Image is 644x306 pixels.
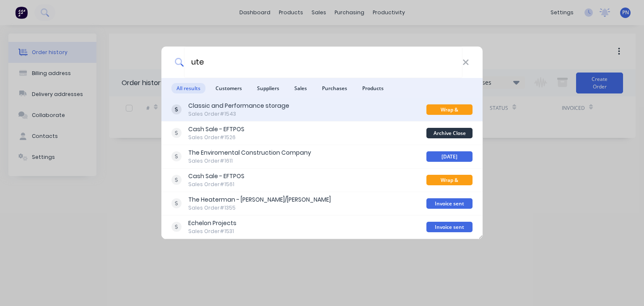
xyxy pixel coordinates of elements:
div: Sales Order #1543 [188,110,289,118]
div: Echelon Projects [188,219,236,228]
div: The Enviromental Construction Company [188,148,311,157]
span: Sales [289,83,312,93]
div: Sales Order #1611 [188,157,311,165]
div: [DATE] [426,151,473,162]
span: Suppliers [252,83,284,93]
span: Products [357,83,389,93]
div: Invoice sent [426,222,473,232]
div: Wrap & Invoice out [426,175,473,185]
span: All results [171,83,205,93]
div: Sales Order #1355 [188,204,331,212]
div: Archive Close Job [426,128,473,138]
div: Cash Sale - EFTPOS [188,125,244,134]
div: Sales Order #1531 [188,228,236,235]
div: Sales Order #1526 [188,134,244,141]
div: The Heaterman - [PERSON_NAME]/[PERSON_NAME] [188,195,331,204]
div: Invoice sent [426,198,473,209]
div: Sales Order #1561 [188,181,244,188]
span: Purchases [317,83,352,93]
input: Start typing a customer or supplier name to create a new order... [184,47,462,78]
span: Customers [210,83,247,93]
div: Classic and Performance storage [188,101,289,110]
div: Cash Sale - EFTPOS [188,172,244,181]
div: Wrap & Invoice out [426,104,473,115]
